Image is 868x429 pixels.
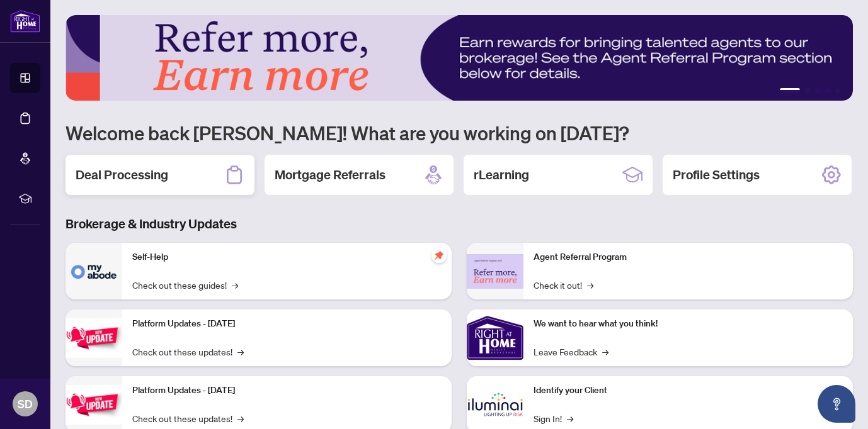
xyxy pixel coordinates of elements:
a: Check out these guides!→ [132,278,238,292]
p: Agent Referral Program [534,250,843,264]
p: Platform Updates - [DATE] [132,384,442,398]
h1: Welcome back [PERSON_NAME]! What are you working on [DATE]? [66,121,853,145]
span: → [602,345,608,359]
h2: Profile Settings [673,166,760,184]
img: logo [10,9,40,33]
button: 1 [780,88,800,93]
h3: Brokerage & Industry Updates [66,215,853,233]
img: Platform Updates - July 8, 2025 [66,385,122,425]
span: SD [18,395,33,413]
img: Platform Updates - July 21, 2025 [66,318,122,358]
button: 2 [805,88,810,93]
h2: rLearning [474,166,529,184]
button: 4 [825,88,830,93]
span: pushpin [431,248,447,263]
button: 5 [835,88,840,93]
span: → [237,411,244,425]
span: → [232,278,238,292]
span: → [237,345,244,359]
img: Agent Referral Program [467,254,523,289]
p: Self-Help [132,250,442,264]
p: Identify your Client [534,384,843,398]
button: Open asap [818,385,855,423]
img: We want to hear what you think! [467,309,523,366]
img: Self-Help [66,243,122,299]
a: Leave Feedback→ [534,345,608,359]
a: Check it out!→ [534,278,593,292]
a: Check out these updates!→ [132,411,244,425]
h2: Deal Processing [76,166,168,184]
button: 3 [815,88,820,93]
a: Check out these updates!→ [132,345,244,359]
span: → [567,411,573,425]
p: Platform Updates - [DATE] [132,317,442,331]
p: We want to hear what you think! [534,317,843,331]
span: → [587,278,593,292]
img: Slide 0 [66,15,853,101]
h2: Mortgage Referrals [275,166,385,184]
a: Sign In!→ [534,411,573,425]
